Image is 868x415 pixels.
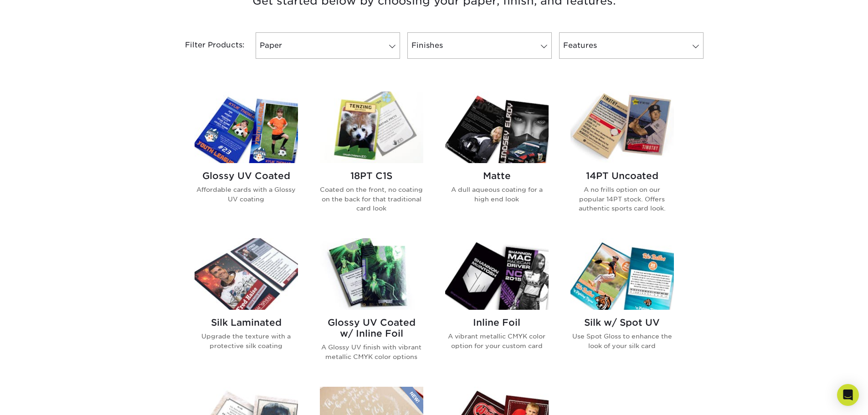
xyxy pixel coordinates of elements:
[161,32,252,59] div: Filter Products:
[401,387,423,414] img: New Product
[570,92,674,227] a: 14PT Uncoated Trading Cards 14PT Uncoated A no frills option on our popular 14PT stock. Offers au...
[320,92,423,163] img: 18PT C1S Trading Cards
[570,332,674,350] p: Use Spot Gloss to enhance the look of your silk card
[320,317,423,339] h2: Glossy UV Coated w/ Inline Foil
[445,238,549,376] a: Inline Foil Trading Cards Inline Foil A vibrant metallic CMYK color option for your custom card
[570,317,674,328] h2: Silk w/ Spot UV
[445,92,549,163] img: Matte Trading Cards
[570,170,674,181] h2: 14PT Uncoated
[445,332,549,350] p: A vibrant metallic CMYK color option for your custom card
[195,238,298,376] a: Silk Laminated Trading Cards Silk Laminated Upgrade the texture with a protective silk coating
[320,238,423,376] a: Glossy UV Coated w/ Inline Foil Trading Cards Glossy UV Coated w/ Inline Foil A Glossy UV finish ...
[256,32,400,59] a: Paper
[837,384,859,406] div: Open Intercom Messenger
[320,343,423,361] p: A Glossy UV finish with vibrant metallic CMYK color options
[445,170,549,181] h2: Matte
[445,185,549,204] p: A dull aqueous coating for a high end look
[195,317,298,328] h2: Silk Laminated
[195,238,298,310] img: Silk Laminated Trading Cards
[195,185,298,204] p: Affordable cards with a Glossy UV coating
[570,238,674,376] a: Silk w/ Spot UV Trading Cards Silk w/ Spot UV Use Spot Gloss to enhance the look of your silk card
[445,317,549,328] h2: Inline Foil
[195,332,298,350] p: Upgrade the texture with a protective silk coating
[445,238,549,310] img: Inline Foil Trading Cards
[320,92,423,227] a: 18PT C1S Trading Cards 18PT C1S Coated on the front, no coating on the back for that traditional ...
[195,170,298,181] h2: Glossy UV Coated
[559,32,704,59] a: Features
[320,238,423,310] img: Glossy UV Coated w/ Inline Foil Trading Cards
[445,92,549,227] a: Matte Trading Cards Matte A dull aqueous coating for a high end look
[570,238,674,310] img: Silk w/ Spot UV Trading Cards
[570,185,674,213] p: A no frills option on our popular 14PT stock. Offers authentic sports card look.
[320,170,423,181] h2: 18PT C1S
[195,92,298,163] img: Glossy UV Coated Trading Cards
[570,92,674,163] img: 14PT Uncoated Trading Cards
[320,185,423,213] p: Coated on the front, no coating on the back for that traditional card look
[195,92,298,227] a: Glossy UV Coated Trading Cards Glossy UV Coated Affordable cards with a Glossy UV coating
[407,32,552,59] a: Finishes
